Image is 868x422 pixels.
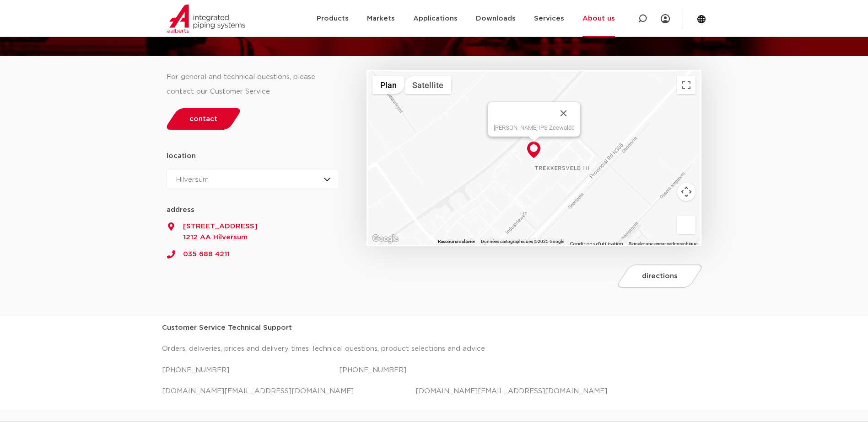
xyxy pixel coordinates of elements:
[494,124,575,131] div: [PERSON_NAME] IPS Zeewolde
[404,76,451,94] button: Afficher les images satellite
[162,384,706,399] p: [DOMAIN_NAME][EMAIL_ADDRESS][DOMAIN_NAME] [DOMAIN_NAME][EMAIL_ADDRESS][DOMAIN_NAME]
[189,116,217,122] span: contact
[162,324,292,331] strong: Customer Service Technical Support
[176,176,209,183] span: Hilversum
[162,363,706,378] p: [PHONE_NUMBER] [PHONE_NUMBER]
[615,264,705,288] a: directions
[677,183,695,201] button: Commandes de la caméra de la carte
[642,273,678,280] span: directions
[167,70,340,99] div: For general and technical questions, please contact our Customer Service
[553,102,575,124] button: Fermer
[167,153,196,159] strong: location
[438,238,475,245] button: Raccourcis clavier
[164,108,243,130] a: contact
[481,239,564,244] span: Données cartographiques ©2025 Google
[677,76,695,94] button: Passer en plein écran
[162,342,706,356] p: Orders, deliveries, prices and delivery times Technical questions, product selections and advice
[370,233,400,245] a: Ouvrir cette zone dans Google Maps (dans une nouvelle fenêtre)
[629,241,697,246] a: Signaler une erreur cartographique
[677,216,695,234] button: Faites glisser Pegman sur la carte pour ouvrir Street View
[370,233,400,245] img: Google
[372,76,404,94] button: Afficher un plan de ville
[570,242,623,246] a: Conditions d'utilisation (s'ouvre dans un nouvel onglet)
